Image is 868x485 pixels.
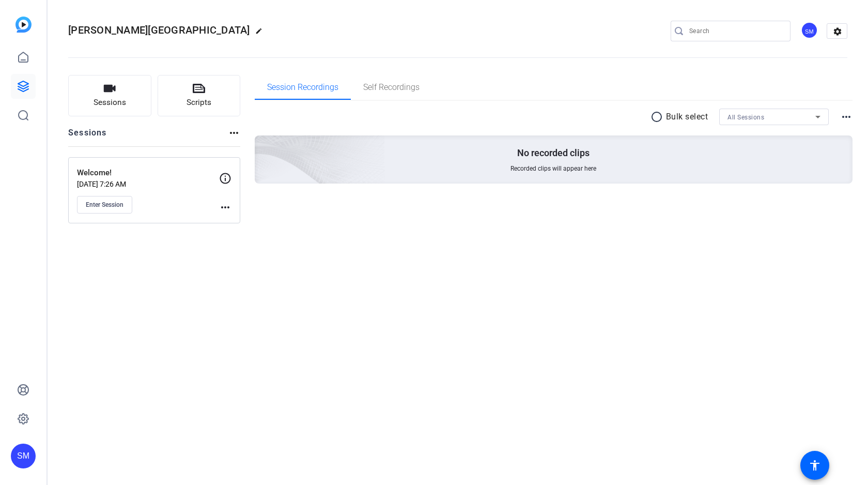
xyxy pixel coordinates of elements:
[727,114,764,121] span: All Sessions
[267,83,338,92] span: Session Recordings
[801,22,819,40] ngx-avatar: Stefan Maucher
[16,17,32,33] img: blue-gradient.svg
[219,201,231,214] mat-icon: more_horiz
[139,33,385,257] img: embarkstudio-empty-session.png
[255,27,268,40] mat-icon: edit
[689,25,782,37] input: Search
[11,444,36,468] div: SM
[77,180,219,188] p: [DATE] 7:26 AM
[666,111,708,123] p: Bulk select
[363,83,420,92] span: Self Recordings
[158,75,241,116] button: Scripts
[94,97,126,109] span: Sessions
[809,459,821,472] mat-icon: accessibility
[517,147,590,159] p: No recorded clips
[86,201,123,209] span: Enter Session
[228,127,240,139] mat-icon: more_horiz
[801,22,818,39] div: SM
[510,164,596,173] span: Recorded clips will appear here
[840,111,853,123] mat-icon: more_horiz
[187,97,211,109] span: Scripts
[650,111,666,123] mat-icon: radio_button_unchecked
[827,24,848,39] mat-icon: settings
[68,75,151,116] button: Sessions
[77,196,132,214] button: Enter Session
[68,127,107,146] h2: Sessions
[68,24,250,36] span: [PERSON_NAME][GEOGRAPHIC_DATA]
[77,167,219,179] p: Welcome!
